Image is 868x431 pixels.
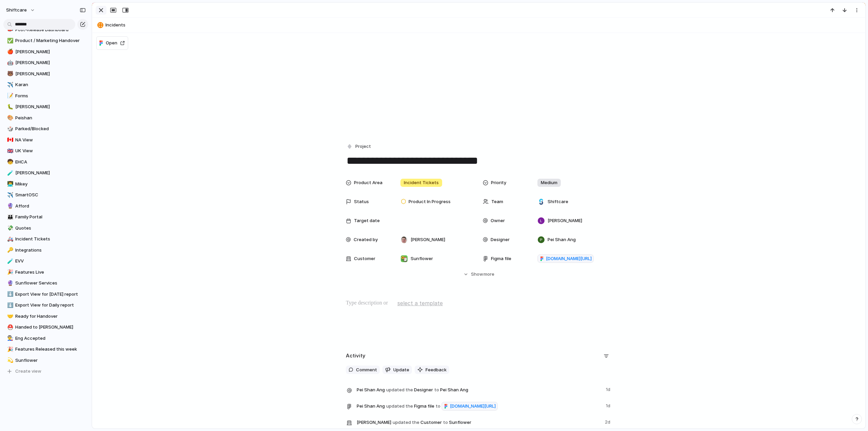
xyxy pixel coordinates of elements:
[3,146,88,156] div: 🇬🇧UK View
[3,190,88,200] div: ✈️SmartOSC
[440,387,468,393] span: Pei Shan Ang
[415,366,449,374] button: Feedback
[426,367,447,373] span: Feedback
[6,236,13,242] button: 🚑
[6,181,13,188] button: 👨‍💻
[3,201,88,211] div: 🔮Afford
[3,179,88,189] div: 👨‍💻Mikey
[3,80,88,90] a: ✈️Karan
[15,170,86,176] span: [PERSON_NAME]
[3,58,88,68] a: 🤖[PERSON_NAME]
[15,159,86,165] span: EHCA
[3,168,88,178] a: 🧪[PERSON_NAME]
[346,268,612,280] button: Showmore
[6,247,13,254] button: 🔑
[441,402,498,411] a: [DOMAIN_NAME][URL]
[3,300,88,310] a: ⬇️Export View for Daily report
[15,203,86,210] span: Afford
[357,387,385,393] span: Pei Shan Ang
[393,419,419,426] span: updated the
[15,313,86,320] span: Ready for Handover
[6,170,13,176] button: 🧪
[606,385,612,393] span: 1d
[7,290,12,298] div: ⬇️
[548,198,568,205] span: Shiftcare
[411,236,445,243] span: [PERSON_NAME]
[6,335,13,342] button: 👨‍🏭
[354,217,380,224] span: Target date
[357,419,391,426] span: [PERSON_NAME]
[15,324,86,331] span: Handed to [PERSON_NAME]
[15,335,86,342] span: Eng Accepted
[6,81,13,88] button: ✈️
[382,366,412,374] button: Update
[346,366,380,374] button: Comment
[3,256,88,266] a: 🧪EVV
[15,148,86,154] span: UK View
[346,352,366,360] h2: Activity
[7,279,12,287] div: 🔮
[15,225,86,232] span: Quotes
[3,355,88,366] a: 💫Sunflower
[3,333,88,344] a: 👨‍🏭Eng Accepted
[3,25,88,35] div: 📣Post-Release Dashboard
[7,103,12,111] div: 🐛
[3,267,88,277] a: 🎉Features Live
[15,71,86,77] span: [PERSON_NAME]
[3,113,88,123] a: 🎨Peishan
[537,254,594,263] a: [DOMAIN_NAME][URL]
[6,115,13,121] button: 🎨
[6,48,13,55] button: 🍎
[105,22,862,28] span: Incidents
[7,114,12,122] div: 🎨
[6,125,13,132] button: 🎲
[7,346,12,353] div: 🎉
[15,125,86,132] span: Parked/Blocked
[3,344,88,354] div: 🎉Features Released this week
[6,269,13,276] button: 🎉
[7,191,12,199] div: ✈️
[3,47,88,57] a: 🍎[PERSON_NAME]
[106,40,117,46] span: Open
[15,258,86,265] span: EVV
[355,143,371,150] span: Project
[7,235,12,243] div: 🚑
[3,91,88,101] div: 📝Forms
[356,367,377,373] span: Comment
[6,313,13,320] button: 🤝
[6,137,13,143] button: 🇨🇦
[7,136,12,144] div: 🇨🇦
[3,311,88,321] a: 🤝Ready for Handover
[96,36,128,50] button: Open
[3,322,88,332] div: ⛑️Handed to [PERSON_NAME]
[491,236,510,243] span: Designer
[15,103,86,110] span: [PERSON_NAME]
[3,102,88,112] a: 🐛[PERSON_NAME]
[3,289,88,299] a: ⬇️Export View for [DATE] report
[15,247,86,254] span: Integrations
[3,234,88,244] a: 🚑Incident Tickets
[7,169,12,177] div: 🧪
[3,135,88,145] div: 🇨🇦NA View
[15,214,86,220] span: Family Portal
[6,7,27,14] span: shiftcare
[6,280,13,287] button: 🔮
[606,401,612,409] span: 1d
[15,302,86,309] span: Export View for Daily report
[15,269,86,276] span: Features Live
[3,245,88,255] a: 🔑Integrations
[15,93,86,99] span: Forms
[7,70,12,78] div: 🐻
[3,366,88,376] button: Create view
[7,246,12,254] div: 🔑
[6,71,13,77] button: 🐻
[386,403,413,410] span: updated the
[3,69,88,79] div: 🐻[PERSON_NAME]
[541,179,557,186] span: Medium
[15,291,86,298] span: Export View for [DATE] report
